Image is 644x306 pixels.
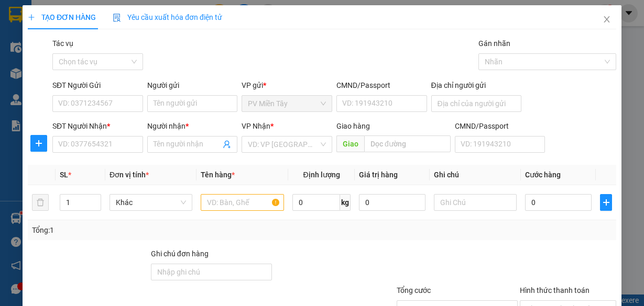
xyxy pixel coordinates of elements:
label: Tác vụ [52,39,73,48]
input: VD: Bàn, Ghế [201,194,284,211]
span: kg [340,194,351,211]
div: SĐT Người Gửi [52,80,143,91]
span: Tổng cước [397,286,431,294]
label: Ghi chú đơn hàng [151,250,209,258]
div: Người nhận [147,120,238,132]
span: TẠO ĐƠN HÀNG [28,13,96,21]
div: CMND/Passport [455,120,545,132]
span: Khác [116,195,187,210]
span: Giá trị hàng [359,171,398,179]
div: Địa chỉ người gửi [431,80,522,91]
img: icon [113,14,121,22]
input: Ghi chú đơn hàng [151,264,272,280]
button: plus [600,194,612,211]
input: Địa chỉ của người gửi [431,95,522,112]
div: VP gửi [242,80,332,91]
span: VP Nhận [242,122,270,130]
span: user-add [223,140,231,149]
input: Dọc đường [364,135,451,152]
span: PV Miền Tây [248,96,326,111]
span: Cước hàng [525,171,561,179]
span: close [603,15,611,24]
button: Close [592,5,621,35]
span: plus [28,14,35,21]
span: Đơn vị tính [110,171,149,179]
input: Ghi Chú [434,194,517,211]
span: Giao hàng [336,122,370,130]
span: plus [601,198,612,207]
div: CMND/Passport [336,80,427,91]
div: Người gửi [147,80,238,91]
th: Ghi chú [430,165,521,185]
span: Yêu cầu xuất hóa đơn điện tử [113,13,222,21]
span: plus [31,139,47,148]
button: plus [30,135,47,152]
span: Tên hàng [201,171,235,179]
div: Tổng: 1 [32,224,249,236]
span: Định lượng [303,171,340,179]
button: delete [32,194,49,211]
label: Gán nhãn [478,39,510,48]
label: Hình thức thanh toán [520,286,590,294]
span: SL [60,171,68,179]
span: Giao [336,135,364,152]
input: 0 [359,194,425,211]
div: SĐT Người Nhận [52,120,143,132]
